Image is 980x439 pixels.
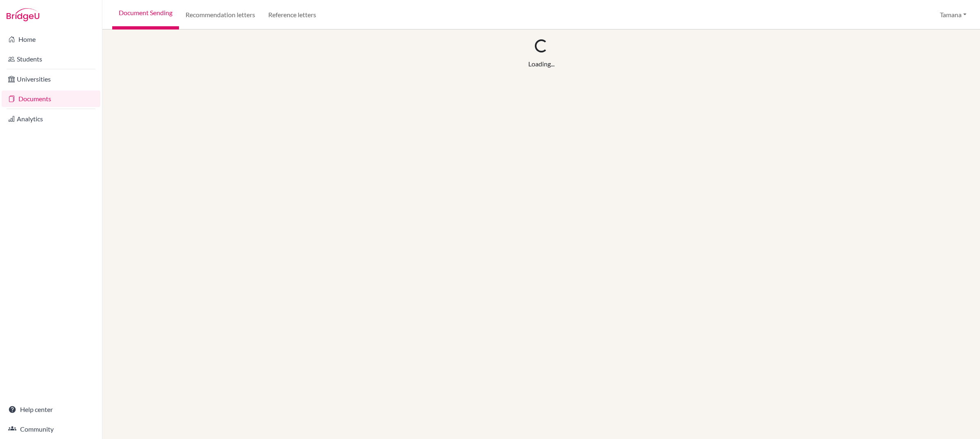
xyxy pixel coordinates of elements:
div: Loading... [528,59,555,69]
img: Bridge-U [7,8,39,21]
a: Help center [2,401,100,418]
a: Home [2,31,100,48]
a: Documents [2,91,100,107]
a: Students [2,51,100,67]
a: Community [2,421,100,437]
a: Universities [2,71,100,87]
button: Tamana [936,7,970,23]
a: Analytics [2,111,100,127]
